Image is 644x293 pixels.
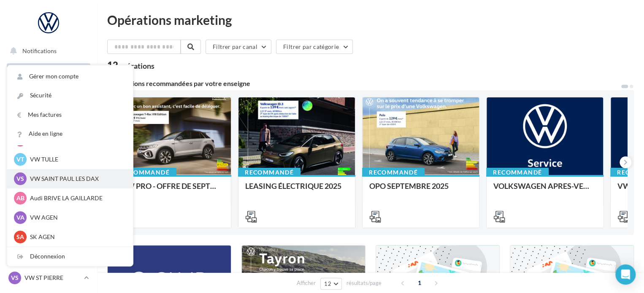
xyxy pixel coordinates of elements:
[7,247,133,266] div: Déconnexion
[486,168,549,177] div: Recommandé
[30,175,123,183] p: VW SAINT PAUL LES DAX
[5,42,89,60] button: Notifications
[24,274,81,282] p: VW ST PIERRE
[107,80,620,87] div: 6 opérations recommandées par votre enseigne
[615,264,636,285] div: Open Intercom Messenger
[30,213,123,222] p: VW AGEN
[16,175,24,183] span: VS
[245,182,348,199] div: LEASING ÉLECTRIQUE 2025
[30,155,123,164] p: VW TULLE
[5,169,92,186] a: Médiathèque
[30,233,123,241] p: SK AGEN
[493,182,596,199] div: VOLKSWAGEN APRES-VENTE
[5,63,92,81] a: Opérations
[5,190,92,207] a: Calendrier
[238,168,300,177] div: Recommandé
[11,274,19,282] span: VS
[5,127,92,145] a: Campagnes
[324,280,331,287] span: 12
[16,213,24,222] span: VA
[276,40,353,54] button: Filtrer par catégorie
[369,182,472,199] div: OPO SEPTEMBRE 2025
[413,276,426,290] span: 1
[7,67,133,86] a: Gérer mon compte
[5,106,92,124] a: Visibilité en ligne
[5,210,92,235] a: PLV et print personnalisable
[30,194,123,202] p: Audi BRIVE LA GAILLARDE
[7,270,90,286] a: VS VW ST PIERRE
[16,233,24,241] span: SA
[320,278,342,290] button: 12
[16,194,24,202] span: AB
[121,182,224,199] div: VW PRO - OFFRE DE SEPTEMBRE 25
[118,62,154,70] div: opérations
[114,168,176,177] div: Recommandé
[5,148,92,165] a: Contacts
[206,40,271,54] button: Filtrer par canal
[7,86,133,105] a: Sécurité
[107,13,634,26] div: Opérations marketing
[16,155,24,164] span: VT
[346,279,382,287] span: résultats/page
[22,47,57,54] span: Notifications
[5,239,92,263] a: Campagnes DataOnDemand
[7,105,133,124] a: Mes factures
[7,124,133,143] a: Aide en ligne
[362,168,425,177] div: Recommandé
[5,84,92,102] a: Boîte de réception
[107,61,154,70] div: 12
[297,279,316,287] span: Afficher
